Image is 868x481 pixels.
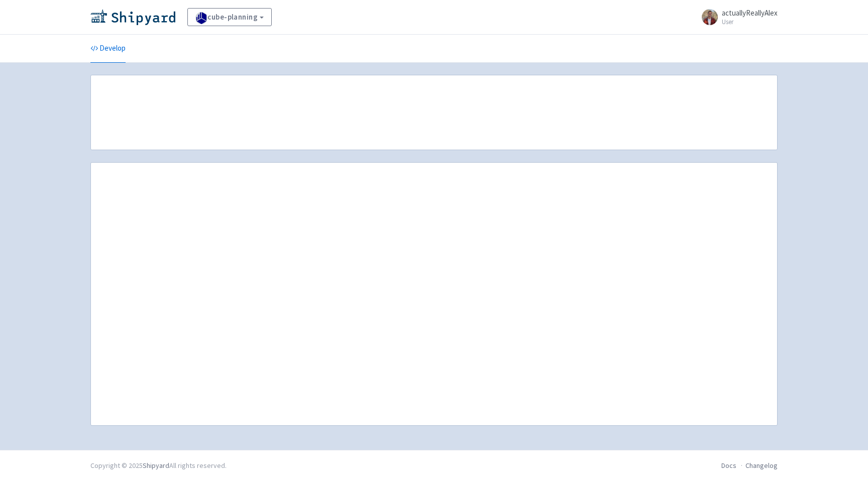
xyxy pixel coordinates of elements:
[90,35,126,63] a: Develop
[187,8,272,26] a: cube-planning
[722,8,778,18] span: actuallyReallyAlex
[90,460,227,471] div: Copyright © 2025 All rights reserved.
[696,9,778,25] a: actuallyReallyAlex User
[722,19,778,25] small: User
[721,461,736,470] a: Docs
[143,461,169,470] a: Shipyard
[90,9,175,25] img: Shipyard logo
[745,461,778,470] a: Changelog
